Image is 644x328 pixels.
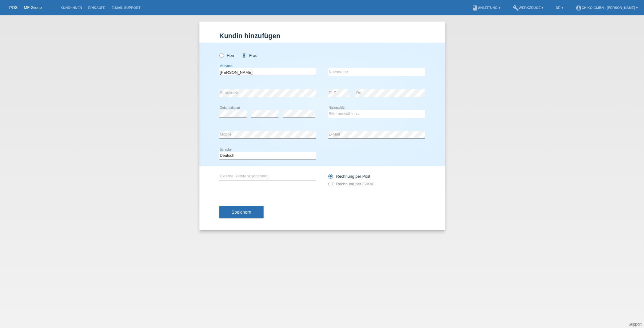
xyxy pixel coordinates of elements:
[9,5,42,10] a: POS — MF Group
[553,6,566,10] a: DE ▾
[573,6,641,10] a: account_circleChiko GmbH - [PERSON_NAME] ▾
[328,182,374,186] label: Rechnung per E-Mail
[472,5,478,11] i: book
[219,206,264,218] button: Speichern
[629,322,642,326] a: Support
[328,182,332,189] input: Rechnung per E-Mail
[242,53,246,57] input: Frau
[85,6,108,10] a: Einkäufe
[513,5,519,11] i: build
[328,174,370,179] label: Rechnung per Post
[576,5,582,11] i: account_circle
[57,6,85,10] a: Kund*innen
[469,6,503,10] a: bookAnleitung ▾
[328,174,332,182] input: Rechnung per Post
[510,6,547,10] a: buildWerkzeuge ▾
[219,53,223,57] input: Herr
[242,53,257,58] label: Frau
[219,53,235,58] label: Herr
[232,210,251,215] span: Speichern
[219,32,425,40] h1: Kundin hinzufügen
[109,6,144,10] a: E-Mail Support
